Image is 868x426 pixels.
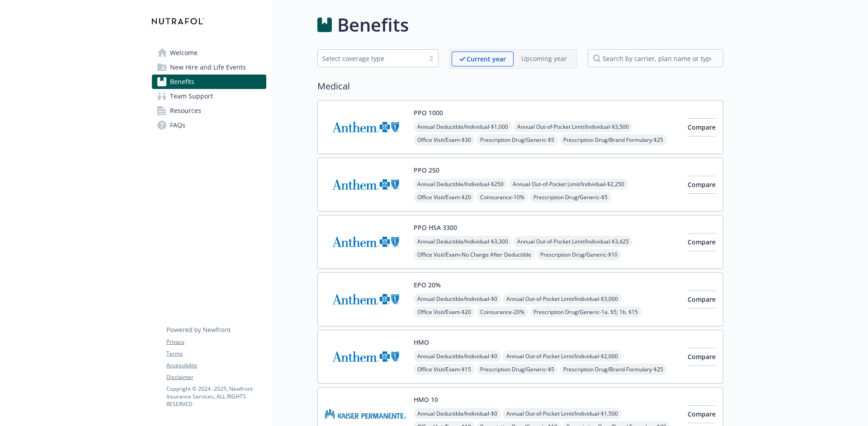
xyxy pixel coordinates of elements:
[152,103,266,118] a: Resources
[588,49,723,67] input: search by carrier, plan name or type
[688,290,716,309] button: Compare
[509,178,628,190] span: Annual Out-of-Pocket Limit/Individual - $2,250
[414,236,512,247] span: Annual Deductible/Individual - $3,300
[514,121,632,132] span: Annual Out-of-Pocket Limit/Individual - $3,500
[414,134,475,145] span: Office Visit/Exam - $30
[170,75,194,89] span: Benefits
[170,46,198,60] span: Welcome
[688,176,716,194] button: Compare
[325,280,406,318] img: Anthem Blue Cross carrier logo
[688,238,716,246] span: Compare
[537,249,621,260] span: Prescription Drug/Generic - $10
[152,118,266,132] a: FAQs
[414,108,443,117] button: PPO 1000
[414,395,438,404] button: HMO 10
[170,89,213,103] span: Team Support
[414,364,475,375] span: Office Visit/Exam - $15
[170,60,246,75] span: New Hire and Life Events
[688,348,716,366] button: Compare
[322,54,420,63] div: Select coverage type
[503,293,622,304] span: Annual Out-of-Pocket Limit/Individual - $3,000
[325,337,406,376] img: Anthem Blue Cross carrier logo
[688,123,716,131] span: Compare
[414,306,475,318] span: Office Visit/Exam - $20
[560,364,667,375] span: Prescription Drug/Brand Formulary - $25
[476,192,528,203] span: Coinsurance - 10%
[166,385,266,408] p: Copyright © 2024 - 2025 , Newfront Insurance Services, ALL RIGHTS RESERVED
[166,350,266,358] a: Terms
[414,192,475,203] span: Office Visit/Exam - $20
[688,410,716,418] span: Compare
[414,337,429,347] button: HMO
[152,89,266,103] a: Team Support
[530,192,611,203] span: Prescription Drug/Generic - $5
[414,408,501,419] span: Annual Deductible/Individual - $0
[414,351,501,362] span: Annual Deductible/Individual - $0
[688,352,716,361] span: Compare
[325,165,406,204] img: Anthem Blue Cross carrier logo
[152,60,266,75] a: New Hire and Life Events
[414,165,439,175] button: PPO 250
[170,118,185,132] span: FAQs
[414,293,501,304] span: Annual Deductible/Individual - $0
[152,46,266,60] a: Welcome
[166,373,266,381] a: Disclaimer
[560,134,667,145] span: Prescription Drug/Brand Formulary - $25
[688,118,716,136] button: Compare
[503,408,622,419] span: Annual Out-of-Pocket Limit/Individual - $1,500
[514,51,575,66] span: Upcoming year
[688,295,716,304] span: Compare
[325,108,406,146] img: Anthem Blue Cross carrier logo
[521,54,567,63] p: Upcoming year
[414,178,507,190] span: Annual Deductible/Individual - $250
[688,405,716,423] button: Compare
[476,364,558,375] span: Prescription Drug/Generic - $5
[530,306,642,318] span: Prescription Drug/Generic - 1a. $5; 1b. $15
[414,121,512,132] span: Annual Deductible/Individual - $1,000
[476,134,558,145] span: Prescription Drug/Generic - $5
[476,306,528,318] span: Coinsurance - 20%
[337,11,409,38] h1: Benefits
[467,54,506,64] p: Current year
[414,280,441,290] button: EPO 20%
[166,338,266,346] a: Privacy
[414,249,535,260] span: Office Visit/Exam - No Charge After Deductible
[152,75,266,89] a: Benefits
[688,233,716,251] button: Compare
[414,223,457,232] button: PPO HSA 3300
[688,180,716,189] span: Compare
[325,223,406,261] img: Anthem Blue Cross carrier logo
[317,80,723,93] h2: Medical
[170,103,201,118] span: Resources
[503,351,622,362] span: Annual Out-of-Pocket Limit/Individual - $2,000
[514,236,632,247] span: Annual Out-of-Pocket Limit/Individual - $3,425
[166,361,266,370] a: Accessibility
